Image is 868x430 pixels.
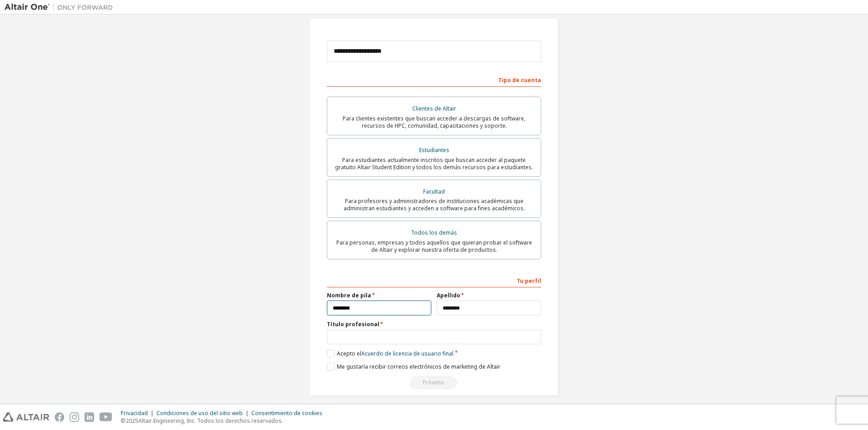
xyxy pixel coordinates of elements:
font: Clientes de Altair [412,105,456,112]
font: Acepto el [337,350,361,357]
div: Read and acccept EULA to continue [327,376,541,389]
font: Tu perfil [517,277,541,285]
font: Privacidad [121,409,148,417]
font: Facultad [423,188,445,195]
font: Estudiantes [419,146,449,154]
img: linkedin.svg [85,412,94,422]
img: youtube.svg [99,412,113,422]
font: 2025 [126,417,138,425]
font: Todos los demás [411,229,457,236]
img: altair_logo.svg [3,412,49,422]
img: facebook.svg [55,412,64,422]
font: Apellido [437,291,460,299]
font: Título profesional [327,320,379,328]
font: Para personas, empresas y todos aquellos que quieran probar el software de Altair y explorar nues... [336,239,532,254]
font: Condiciones de uso del sitio web [156,409,243,417]
font: Para estudiantes actualmente inscritos que buscan acceder al paquete gratuito Altair Student Edit... [335,156,533,171]
font: Para profesores y administradores de instituciones académicas que administran estudiantes y acced... [344,197,525,212]
font: Nombre de pila [327,291,371,299]
font: Altair Engineering, Inc. Todos los derechos reservados. [138,417,283,425]
font: Para clientes existentes que buscan acceder a descargas de software, recursos de HPC, comunidad, ... [343,115,525,129]
font: Consentimiento de cookies [251,409,322,417]
font: Tipo de cuenta [498,76,541,84]
font: © [121,417,126,425]
font: Me gustaría recibir correos electrónicos de marketing de Altair [337,363,500,370]
img: instagram.svg [70,412,79,422]
font: Acuerdo de licencia de usuario final [361,350,453,357]
img: Altair Uno [5,3,118,12]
